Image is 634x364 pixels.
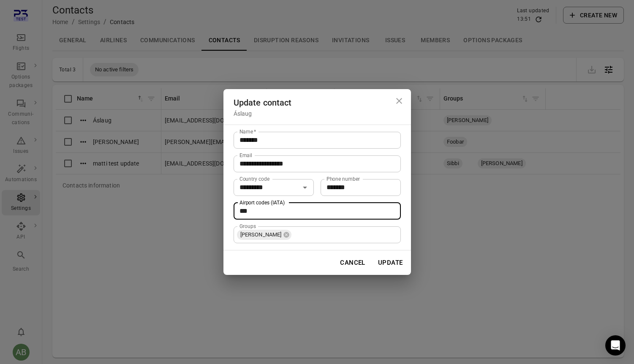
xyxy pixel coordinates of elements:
[605,335,626,356] div: Open Intercom Messenger
[239,152,253,159] label: Email
[234,109,401,118] div: Áslaug
[239,199,285,206] label: Airport codes (IATA)
[373,254,408,272] button: Update
[299,182,311,193] button: Open
[239,128,256,135] label: Name
[239,175,269,182] label: Country code
[335,254,370,272] button: Cancel
[391,92,408,109] button: Close dialog
[237,231,285,239] span: [PERSON_NAME]
[239,223,256,230] label: Groups
[237,230,292,240] div: [PERSON_NAME]
[327,175,360,182] label: Phone number
[223,89,411,125] h2: Update contact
